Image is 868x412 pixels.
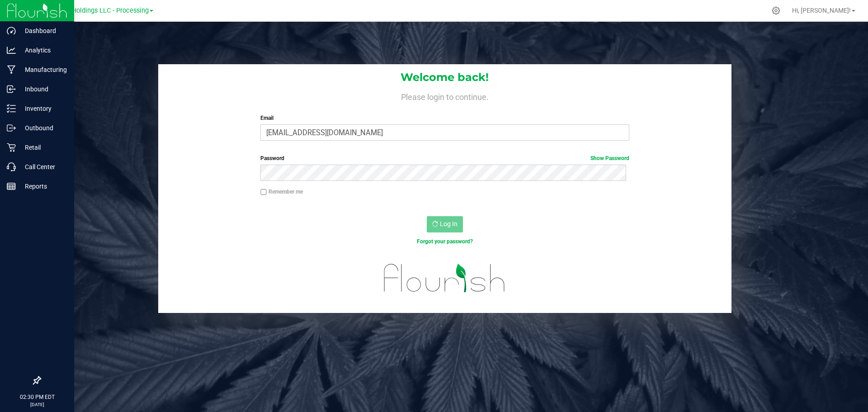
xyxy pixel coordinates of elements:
inline-svg: Inventory [7,104,16,113]
span: Password [260,155,284,161]
button: Log In [427,216,463,232]
p: Inbound [16,84,70,95]
h4: Please login to continue. [158,90,731,101]
inline-svg: Outbound [7,123,16,133]
span: Riviera Creek Holdings LLC - Processing [31,7,149,14]
span: Log In [440,220,458,227]
p: Reports [16,181,70,192]
inline-svg: Call Center [7,162,16,171]
div: Manage settings [770,6,782,15]
img: flourish_logo.svg [373,255,516,301]
inline-svg: Retail [7,143,16,152]
p: Manufacturing [16,64,70,75]
a: Show Password [590,155,629,161]
inline-svg: Manufacturing [7,65,16,74]
p: Analytics [16,45,70,56]
p: Call Center [16,161,70,172]
label: Remember me [260,188,303,196]
a: Forgot your password? [417,238,473,245]
p: Inventory [16,103,70,114]
inline-svg: Dashboard [7,26,16,35]
p: Retail [16,142,70,153]
span: Hi, [PERSON_NAME]! [792,7,851,14]
p: [DATE] [4,401,70,408]
label: Email [260,114,629,122]
p: 02:30 PM EDT [4,393,70,401]
inline-svg: Reports [7,182,16,191]
p: Dashboard [16,25,70,36]
p: Outbound [16,123,70,133]
input: Remember me [260,189,267,195]
inline-svg: Inbound [7,85,16,94]
h1: Welcome back! [158,71,731,83]
inline-svg: Analytics [7,46,16,55]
